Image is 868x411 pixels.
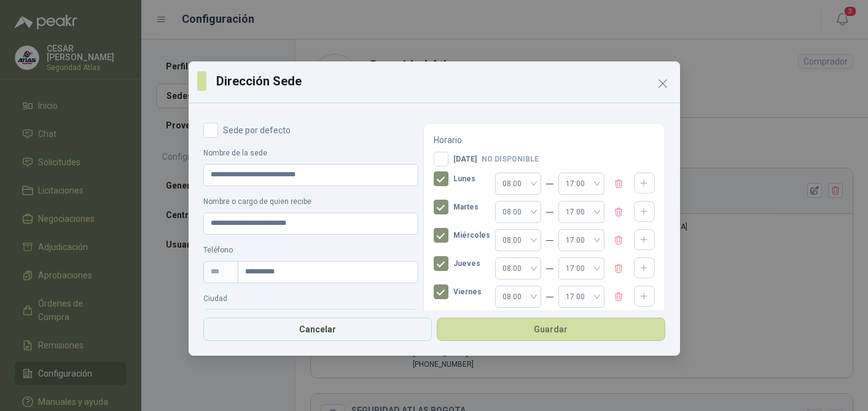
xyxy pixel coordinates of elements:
span: 08:00 [502,231,534,249]
span: 08:00 [502,174,534,193]
span: 17:00 [566,288,597,306]
label: Nombre de la sede [203,147,418,159]
span: Lunes [448,175,480,182]
label: Ciudad [203,293,418,305]
span: 17:00 [566,231,597,249]
span: No disponible [482,155,539,163]
span: 17:00 [566,174,597,193]
span: Jueves [448,260,485,267]
span: Viernes [448,288,487,296]
h3: Dirección Sede [216,72,671,90]
button: Cancelar [203,318,432,341]
label: Teléfono [203,245,418,256]
span: 17:00 [566,203,597,221]
span: Sede por defecto [218,126,295,135]
span: Miércoles [448,232,495,239]
span: 08:00 [502,259,534,278]
span: 17:00 [566,259,597,278]
button: Close [653,74,673,93]
button: Guardar [437,318,665,341]
span: [DATE] [448,155,482,163]
span: 08:00 [502,288,534,306]
span: 08:00 [502,203,534,221]
p: Horario [434,133,655,147]
span: Martes [448,203,483,211]
label: Nombre o cargo de quien recibe [203,196,418,208]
